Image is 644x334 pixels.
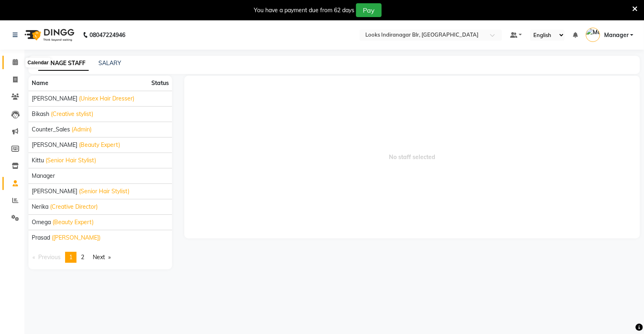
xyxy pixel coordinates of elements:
[38,56,89,71] a: MANAGE STAFF
[32,218,51,227] span: Omega
[98,59,121,67] a: SALARY
[46,156,96,165] span: (Senior Hair Stylist)
[32,172,55,180] span: Manager
[184,76,640,238] span: No staff selected
[21,24,76,46] img: logo
[28,252,172,263] nav: Pagination
[254,6,354,15] div: You have a payment due from 62 days
[52,218,94,227] span: (Beauty Expert)
[51,110,93,118] span: (Creative stylist)
[72,125,92,134] span: (Admin)
[151,79,169,87] span: Status
[81,253,84,261] span: 2
[79,141,120,149] span: (Beauty Expert)
[32,141,77,149] span: [PERSON_NAME]
[79,187,129,196] span: (Senior Hair Stylist)
[32,234,50,242] span: Prasad
[52,234,100,242] span: ([PERSON_NAME])
[89,252,115,263] a: Next
[32,110,49,118] span: Bikash
[32,156,44,165] span: Kittu
[79,94,134,103] span: (Unisex Hair Dresser)
[32,79,48,87] span: Name
[38,253,61,261] span: Previous
[50,203,98,211] span: (Creative Director)
[586,28,600,42] img: Manager
[32,187,77,196] span: [PERSON_NAME]
[604,31,629,39] span: Manager
[32,203,48,211] span: Nerika
[26,58,50,68] div: Calendar
[356,3,382,17] button: Pay
[32,94,77,103] span: [PERSON_NAME]
[32,125,70,134] span: Counter_Sales
[69,253,72,261] span: 1
[90,24,125,46] b: 08047224946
